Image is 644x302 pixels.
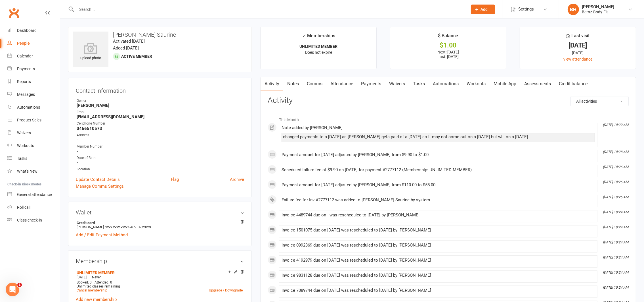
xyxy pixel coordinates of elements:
[17,28,37,33] div: Dashboard
[75,275,244,280] div: —
[113,45,139,51] time: Added [DATE]
[17,143,34,148] div: Workouts
[603,210,628,214] i: [DATE] 10:24 AM
[17,131,31,135] div: Waivers
[17,169,37,173] div: What's New
[77,114,244,119] strong: [EMAIL_ADDRESS][DOMAIN_NAME]
[7,88,60,101] a: Messages
[92,275,101,279] span: Never
[77,270,115,275] a: UNLIMITED MEMBER
[76,209,244,216] h3: Wallet
[7,50,60,63] a: Calendar
[17,218,42,222] div: Class check-in
[7,101,60,114] a: Automations
[603,150,628,154] i: [DATE] 10:28 AM
[76,231,128,238] a: Add / Edit Payment Method
[77,221,241,225] strong: Credit card
[17,79,31,84] div: Reports
[73,42,108,61] div: upload photo
[73,32,247,38] h3: [PERSON_NAME] Saurine
[603,270,628,274] i: [DATE] 10:24 AM
[490,77,520,90] a: Mobile App
[7,201,60,214] a: Roll call
[603,240,628,244] i: [DATE] 10:24 AM
[77,167,244,172] div: Location
[77,280,92,284] span: Booked: 0
[302,32,335,43] div: Memberships
[230,176,244,183] a: Archive
[282,213,595,218] div: Invoice 4489744 due on - was rescheduled to [DATE] by [PERSON_NAME]
[7,63,60,75] a: Payments
[261,77,283,90] a: Activity
[305,50,332,55] span: Does not expire
[77,98,244,104] div: Owner
[303,77,326,90] a: Comms
[518,3,534,16] span: Settings
[138,225,151,229] span: 07/2029
[282,167,595,172] div: Scheduled failure fee of $9.90 on [DATE] for payment #2777112 (Membership: UNLIMITED MEMBER)
[76,85,244,94] h3: Contact information
[603,165,628,169] i: [DATE] 10:26 AM
[481,7,488,12] span: Add
[17,192,52,197] div: General attendance
[582,9,614,15] div: Bernz-Body-Fit
[429,77,463,90] a: Automations
[282,152,595,157] div: Payment amount for [DATE] adjusted by [PERSON_NAME] from $9.90 to $1.00
[282,258,595,263] div: Invoice 4192979 due on [DATE] was rescheduled to [DATE] by [PERSON_NAME]
[7,188,60,201] a: General attendance kiosk mode
[268,96,629,105] h3: Activity
[603,195,628,199] i: [DATE] 10:26 AM
[282,183,595,187] div: Payment amount for [DATE] adjusted by [PERSON_NAME] from $110.00 to $55.00
[282,243,595,248] div: Invoice 0992369 due on [DATE] was rescheduled to [DATE] by [PERSON_NAME]
[7,6,21,20] a: Clubworx
[76,183,124,190] a: Manage Comms Settings
[7,75,60,88] a: Reports
[326,77,357,90] a: Attendance
[76,176,120,183] a: Update Contact Details
[283,77,303,90] a: Notes
[17,92,35,97] div: Messages
[282,228,595,233] div: Invoice 1501075 due on [DATE] was rescheduled to [DATE] by [PERSON_NAME]
[6,283,19,296] iframe: Intercom live chat
[582,4,614,9] div: [PERSON_NAME]
[77,275,87,279] span: [DATE]
[105,225,136,229] span: xxxx xxxx xxxx 3462
[563,57,592,61] a: view attendance
[77,288,107,292] a: Cancel membership
[282,273,595,278] div: Invoice 9831128 due on [DATE] was rescheduled to [DATE] by [PERSON_NAME]
[95,280,112,284] span: Attended: 0
[603,225,628,229] i: [DATE] 10:24 AM
[17,105,40,109] div: Automations
[77,121,244,126] div: Cellphone Number
[77,160,244,165] strong: -
[7,114,60,127] a: Product Sales
[209,288,243,292] a: Upgrade / Downgrade
[7,165,60,178] a: What's New
[283,135,593,139] div: changed payments to a [DATE] as [PERSON_NAME] gets paid of a [DATE] so it may not come out on a [...
[17,118,41,122] div: Product Sales
[282,125,595,130] div: Note added by [PERSON_NAME]
[77,126,244,131] strong: 0466510573
[7,127,60,139] a: Waivers
[7,24,60,37] a: Dashboard
[113,39,145,44] time: Activated [DATE]
[409,77,429,90] a: Tasks
[7,37,60,50] a: People
[75,5,463,13] input: Search...
[77,133,244,138] div: Address
[7,152,60,165] a: Tasks
[395,42,501,48] div: $1.00
[385,77,409,90] a: Waivers
[282,288,595,293] div: Invoice 7089744 due on [DATE] was rescheduled to [DATE] by [PERSON_NAME]
[525,50,631,56] div: [DATE]
[17,41,30,45] div: People
[17,54,33,58] div: Calendar
[471,5,495,14] button: Add
[77,103,244,108] strong: [PERSON_NAME]
[17,205,30,210] div: Roll call
[282,198,595,202] div: Failure fee for Inv #2777112 was added to [PERSON_NAME] Saurine by system
[463,77,490,90] a: Workouts
[268,114,629,123] li: This Month
[121,54,152,59] span: Active member
[77,149,244,154] strong: -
